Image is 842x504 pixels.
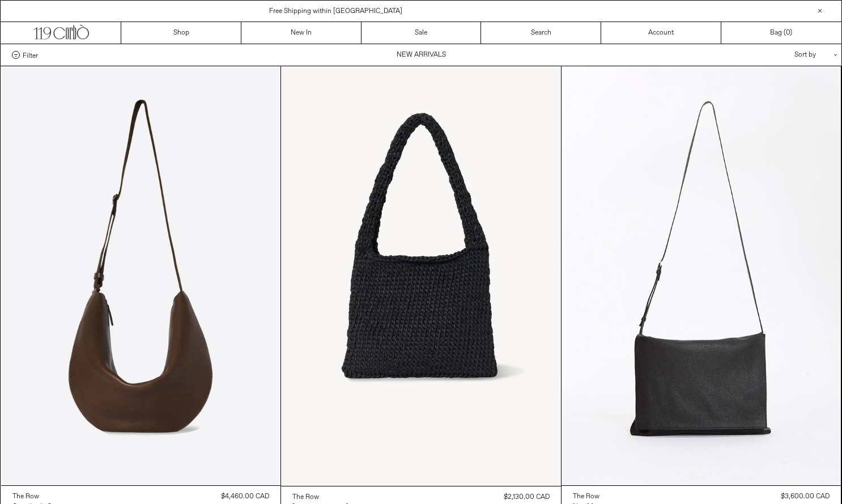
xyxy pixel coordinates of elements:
span: 0 [786,28,790,37]
span: Filter [23,51,38,59]
a: The Row [573,492,620,502]
a: Shop [121,22,241,44]
a: The Row [12,492,74,502]
a: New In [241,22,362,44]
img: The Row Crossbody Crescent in dark brown [1,66,281,485]
span: $3,600.00 CAD [781,492,830,501]
span: $4,460.00 CAD [221,492,269,501]
a: Account [601,22,721,44]
img: The Row Didon Shoulder Bag in black [281,66,561,486]
a: Bag () [721,22,841,44]
img: The Row Nan Messenger Bag [562,66,841,485]
div: The Row [573,492,599,502]
a: Search [481,22,601,44]
span: $2,130.00 CAD [504,493,550,502]
span: ) [786,28,792,38]
div: Sort by [728,44,830,66]
a: Sale [362,22,482,44]
a: The Row [292,492,377,502]
div: The Row [12,492,39,502]
a: Free Shipping within [GEOGRAPHIC_DATA] [269,7,402,16]
div: The Row [292,493,319,502]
